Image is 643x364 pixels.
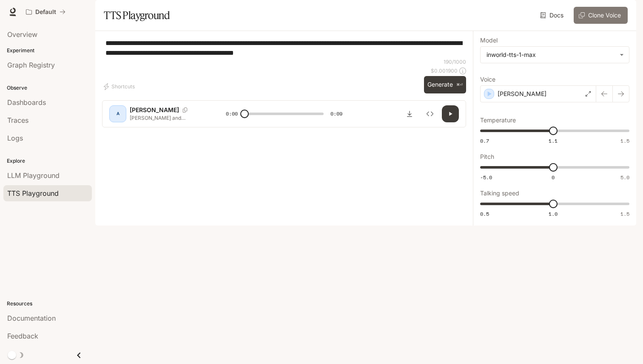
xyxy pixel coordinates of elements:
a: Docs [538,7,567,24]
span: 0.7 [480,137,489,144]
p: Voice [480,76,495,82]
div: A [111,107,125,121]
button: Download audio [401,105,418,122]
p: Talking speed [480,190,519,196]
span: 0 [552,174,555,181]
p: Model [480,37,498,43]
span: 0:00 [226,110,238,118]
span: 1.0 [549,210,558,217]
button: All workspaces [22,3,69,20]
h1: TTS Playground [104,7,170,24]
button: Copy Voice ID [179,107,191,113]
span: 0:09 [330,110,342,118]
p: [PERSON_NAME] [498,90,546,98]
p: Temperature [480,117,516,123]
button: Generate⌘⏎ [424,76,466,93]
p: [PERSON_NAME] [130,106,179,114]
span: -5.0 [480,174,492,181]
p: $ 0.001900 [431,67,458,74]
p: ⌘⏎ [456,82,463,87]
div: inworld-tts-1-max [487,51,615,59]
span: 1.5 [620,210,629,217]
p: [PERSON_NAME] and [PERSON_NAME] are sitting in the tiny office of the [PERSON_NAME] Paper Company... [130,114,205,121]
p: 190 / 1000 [444,58,466,65]
button: Shortcuts [102,80,138,93]
span: 5.0 [620,174,629,181]
div: inworld-tts-1-max [481,47,629,63]
span: 1.1 [549,137,558,144]
p: Pitch [480,154,494,160]
p: Default [35,8,56,16]
button: Inspect [421,105,438,122]
button: Clone Voice [574,7,628,24]
span: 0.5 [480,210,489,217]
span: 1.5 [620,137,629,144]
